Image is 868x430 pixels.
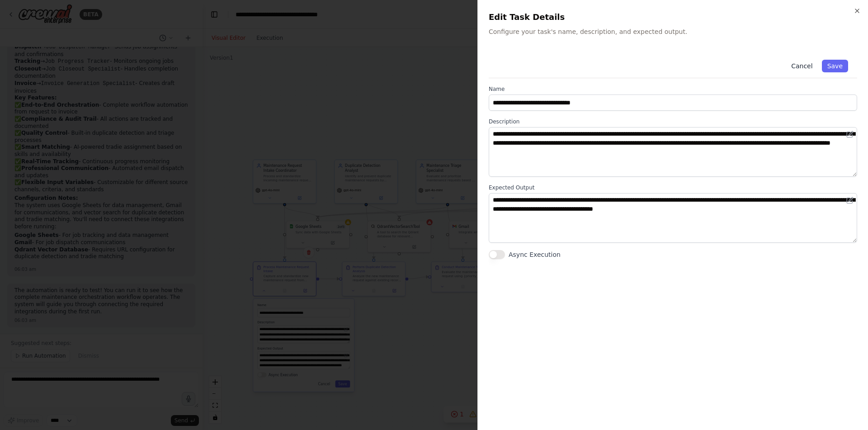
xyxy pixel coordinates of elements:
label: Expected Output [489,184,857,191]
label: Description [489,118,857,125]
button: Save [822,60,848,72]
h2: Edit Task Details [489,11,857,24]
button: Cancel [786,60,818,72]
p: Configure your task's name, description, and expected output. [489,27,857,36]
button: Open in editor [844,195,855,206]
label: Async Execution [509,250,561,259]
button: Open in editor [844,129,855,140]
label: Name [489,85,857,93]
